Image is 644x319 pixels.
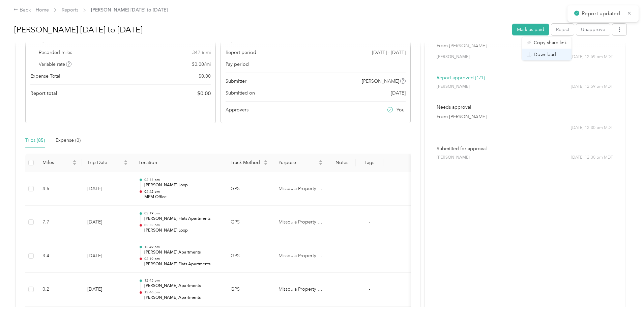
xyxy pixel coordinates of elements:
[534,51,556,58] span: Download
[226,106,248,113] span: Approvers
[225,239,273,273] td: GPS
[372,49,406,56] span: [DATE] - [DATE]
[273,154,328,172] th: Purpose
[437,104,613,111] p: Needs approval
[144,228,220,234] p: [PERSON_NAME] Loop
[37,172,82,206] td: 4.6
[124,162,128,166] span: caret-down
[437,145,613,152] p: Submitted for approval
[13,6,31,14] div: Back
[144,211,220,216] p: 02:19 pm
[199,73,211,80] span: $ 0.00
[37,273,82,307] td: 0.2
[37,206,82,239] td: 7.7
[39,61,72,68] span: Variable rate
[192,61,211,68] span: $ 0.00 / mi
[82,154,134,172] th: Trip Date
[369,219,370,225] span: -
[437,74,613,81] p: Report approved (1/1)
[39,49,72,56] span: Recorded miles
[82,273,134,307] td: [DATE]
[42,160,71,165] span: Miles
[144,194,220,200] p: MPM Office
[87,160,123,165] span: Trip Date
[264,162,268,166] span: caret-down
[279,160,317,165] span: Purpose
[328,154,356,172] th: Notes
[30,73,60,80] span: Expense Total
[391,89,406,97] span: [DATE]
[30,90,57,97] span: Report total
[225,273,273,307] td: GPS
[231,160,262,165] span: Track Method
[369,253,370,259] span: -
[72,162,77,166] span: caret-down
[437,155,470,161] span: [PERSON_NAME]
[606,281,644,319] iframe: Everlance-gr Chat Button Frame
[551,24,574,35] button: Reject
[144,249,220,256] p: [PERSON_NAME] Apartments
[144,257,220,261] p: 02:19 pm
[437,113,613,120] p: From [PERSON_NAME]
[226,49,256,56] span: Report period
[273,239,328,273] td: Missoula Property Management
[133,154,225,172] th: Location
[144,245,220,249] p: 12:49 pm
[437,54,470,60] span: [PERSON_NAME]
[82,239,134,273] td: [DATE]
[144,283,220,289] p: [PERSON_NAME] Apartments
[56,137,81,144] div: Expense (0)
[534,39,567,46] span: Copy share link
[273,273,328,307] td: Missoula Property Management
[144,295,220,301] p: [PERSON_NAME] Apartments
[36,7,49,13] a: Home
[273,172,328,206] td: Missoula Property Management
[144,290,220,295] p: 12:46 pm
[571,54,613,60] span: [DATE] 12:59 pm MDT
[144,182,220,188] p: [PERSON_NAME] Loop
[25,137,45,144] div: Trips (85)
[571,125,613,131] span: [DATE] 12:30 pm MDT
[437,84,470,90] span: [PERSON_NAME]
[369,186,370,191] span: -
[576,24,610,35] button: Unapprove
[192,49,211,56] span: 342.6 mi
[226,89,255,97] span: Submitted on
[124,159,128,163] span: caret-up
[144,178,220,182] p: 02:33 pm
[144,216,220,222] p: [PERSON_NAME] Flats Apartments
[82,206,134,239] td: [DATE]
[369,286,370,292] span: -
[582,9,622,18] p: Report updated
[72,159,77,163] span: caret-up
[37,239,82,273] td: 3.4
[225,206,273,239] td: GPS
[14,22,507,38] h1: Jaylene Mileage 9/3/25 to 10/1/25
[144,261,220,267] p: [PERSON_NAME] Flats Apartments
[144,223,220,228] p: 02:32 pm
[226,78,246,85] span: Submitter
[82,172,134,206] td: [DATE]
[144,189,220,194] p: 04:42 pm
[144,278,220,283] p: 12:45 pm
[319,162,323,166] span: caret-down
[62,7,78,13] a: Reports
[225,172,273,206] td: GPS
[37,154,82,172] th: Miles
[319,159,323,163] span: caret-up
[91,6,168,14] span: [PERSON_NAME] [DATE] to [DATE]
[397,106,405,113] span: You
[362,78,399,85] span: [PERSON_NAME]
[273,206,328,239] td: Missoula Property Management
[356,154,383,172] th: Tags
[264,159,268,163] span: caret-up
[571,155,613,161] span: [DATE] 12:30 pm MDT
[225,154,273,172] th: Track Method
[512,24,549,35] button: Mark as paid
[197,89,211,98] span: $ 0.00
[571,84,613,90] span: [DATE] 12:59 pm MDT
[226,61,249,68] span: Pay period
